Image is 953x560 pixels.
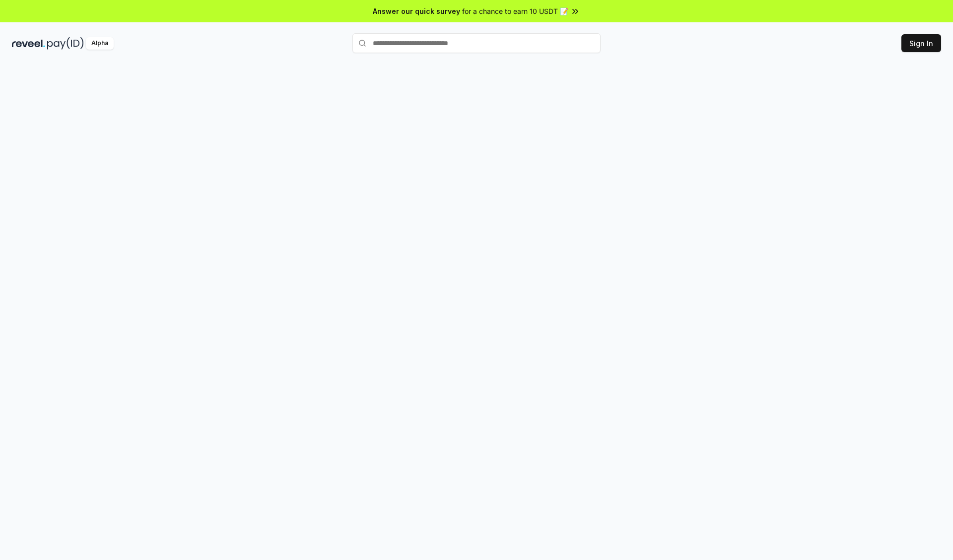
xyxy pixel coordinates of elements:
button: Sign In [901,34,941,52]
span: Answer our quick survey [373,6,460,16]
img: pay_id [47,37,84,50]
img: reveel_dark [12,37,45,50]
span: for a chance to earn 10 USDT 📝 [462,6,568,16]
div: Alpha [86,37,114,50]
